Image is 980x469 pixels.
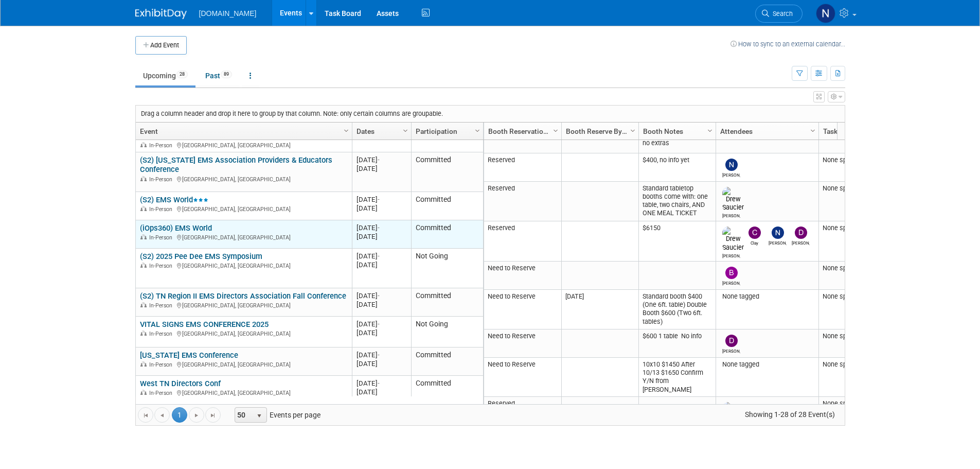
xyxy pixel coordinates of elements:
[158,411,166,420] span: Go to the previous page
[809,127,817,135] span: Column Settings
[795,227,807,239] img: Dave/Rob .
[749,227,761,239] img: Clay Terry
[378,252,380,260] span: -
[149,142,175,149] span: In-Person
[706,127,714,135] span: Column Settings
[411,288,483,317] td: Committed
[357,260,406,269] div: [DATE]
[722,212,740,218] div: Drew Saucier
[235,408,253,422] span: 50
[205,407,221,423] a: Go to the last page
[140,234,147,239] img: In-Person Event
[221,71,232,78] span: 89
[823,332,876,340] div: None specified
[823,292,876,301] div: None specified
[140,206,147,211] img: In-Person Event
[411,376,483,404] td: Committed
[154,407,170,423] a: Go to the previous page
[149,331,175,337] span: In-Person
[551,127,560,135] span: Column Settings
[484,182,561,222] td: Reserved
[176,71,188,78] span: 28
[357,195,406,204] div: [DATE]
[566,123,632,140] a: Booth Reserve By Date
[725,159,738,171] img: Nicholas Fischer
[140,123,345,140] a: Event
[823,156,876,164] div: None specified
[378,196,380,203] span: -
[411,192,483,220] td: Committed
[140,141,347,149] div: [GEOGRAPHIC_DATA], [GEOGRAPHIC_DATA]
[140,390,147,395] img: In-Person Event
[823,360,876,369] div: None specified
[141,411,150,420] span: Go to the first page
[638,329,716,358] td: $600 1 table No info
[484,358,561,397] td: Need to Reserve
[357,123,404,140] a: Dates
[823,264,876,272] div: None specified
[722,227,744,251] img: Drew Saucier
[638,290,716,329] td: Standard booth $400 (One 6ft. table) Double Booth $600 (Two 6ft. tables)
[823,399,876,408] div: None specified
[638,182,716,222] td: Standard tabletop booths come with: one table, two chairs, AND ONE MEAL TICKET
[140,301,347,309] div: [GEOGRAPHIC_DATA], [GEOGRAPHIC_DATA]
[357,291,406,300] div: [DATE]
[140,155,332,175] a: (S2) [US_STATE] EMS Association Providers & Educators Conference
[357,155,406,164] div: [DATE]
[484,128,561,153] td: Need to Reserve
[140,233,347,241] div: [GEOGRAPHIC_DATA], [GEOGRAPHIC_DATA]
[140,360,347,369] div: [GEOGRAPHIC_DATA], [GEOGRAPHIC_DATA]
[720,123,812,140] a: Attendees
[198,66,240,85] a: Past89
[378,351,380,359] span: -
[140,175,347,183] div: [GEOGRAPHIC_DATA], [GEOGRAPHIC_DATA]
[400,123,411,138] a: Column Settings
[769,10,793,18] span: Search
[172,407,187,423] span: 1
[140,320,269,329] a: VITAL SIGNS EMS CONFERENCE 2025
[484,290,561,329] td: Need to Reserve
[638,128,716,153] td: $750 - Standard Booth, no extras
[140,351,238,360] a: [US_STATE] EMS Conference
[357,223,406,232] div: [DATE]
[140,204,347,213] div: [GEOGRAPHIC_DATA], [GEOGRAPHIC_DATA]
[720,292,814,301] div: None tagged
[140,263,147,268] img: In-Person Event
[135,66,195,85] a: Upcoming28
[192,411,201,420] span: Go to the next page
[704,123,716,138] a: Column Settings
[140,331,147,336] img: In-Person Event
[484,397,561,437] td: Reserved
[357,351,406,359] div: [DATE]
[149,176,175,183] span: In-Person
[357,320,406,328] div: [DATE]
[816,4,835,23] img: Nicholas Fischer
[140,195,208,204] a: (S2) EMS World
[341,123,352,138] a: Column Settings
[357,204,406,213] div: [DATE]
[140,142,147,147] img: In-Person Event
[792,239,810,246] div: Dave/Rob .
[140,388,347,397] div: [GEOGRAPHIC_DATA], [GEOGRAPHIC_DATA]
[484,329,561,358] td: Need to Reserve
[140,223,212,233] a: (iOps360) EMS World
[135,9,187,19] img: ExhibitDay
[378,379,380,387] span: -
[772,227,784,239] img: Nicholas Fischer
[378,320,380,328] span: -
[357,164,406,173] div: [DATE]
[823,224,876,232] div: None specified
[722,347,740,354] div: Dave/Rob .
[722,252,740,258] div: Drew Saucier
[722,279,740,286] div: Brian Lawless
[140,291,346,301] a: (S2) TN Region II EMS Directors Association Fall Conference
[484,221,561,262] td: Reserved
[189,407,204,423] a: Go to the next page
[638,153,716,182] td: $400, no info yet
[135,36,187,55] button: Add Event
[221,407,331,423] span: Events per page
[730,40,845,48] a: How to sync to an external calendar...
[638,358,716,397] td: 10x10 $1450 After 10/13 $1650 Confirm Y/N from [PERSON_NAME]
[378,292,380,300] span: -
[720,360,814,369] div: None tagged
